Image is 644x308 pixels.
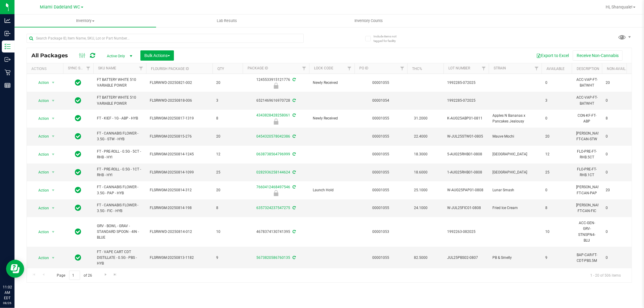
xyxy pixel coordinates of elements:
[242,229,310,235] div: 4678374130741395
[50,204,57,212] span: select
[292,256,296,260] span: Sync from Compliance System
[151,67,189,71] a: Flourish Package ID
[27,34,304,43] input: Search Package ID, Item Name, SKU, Lot or Part Number...
[412,67,422,71] a: THC%
[479,63,489,74] a: Filter
[150,80,209,86] span: FLSRWWD-20250821-002
[373,170,389,174] a: 00001055
[97,249,143,267] span: FT - VAPE CART CDT DISTILLATE - 0.5G - PBS - HYB
[545,80,568,86] span: 0
[217,67,224,71] a: Qty
[144,53,170,58] span: Bulk Actions
[606,229,629,235] span: 0
[606,134,629,139] span: 0
[50,150,57,159] span: select
[373,230,389,234] a: 00001053
[97,77,143,88] span: FT BATTERY WHITE 510 VARIABLE POWER
[3,301,12,305] p: 08/26
[607,67,634,71] a: Non-Available
[411,253,431,262] span: 82.5000
[75,227,82,236] span: In Sync
[75,204,82,212] span: In Sync
[33,204,49,212] span: Action
[575,252,598,264] div: BAP-CAR-FT-CDT-PBS.5M
[546,67,565,71] a: Available
[545,205,568,211] span: 8
[50,97,57,105] span: select
[5,69,11,75] inline-svg: Retail
[411,186,431,195] span: 25.1000
[313,116,351,121] span: Newly Received
[83,63,93,74] a: Filter
[447,151,485,157] span: 5-AUG25RHB01-0808
[75,96,82,105] span: In Sync
[292,185,296,189] span: Sync from Compliance System
[292,170,296,174] span: Sync from Compliance System
[216,80,239,86] span: 20
[242,83,310,89] div: Newly Received
[216,170,239,175] span: 25
[52,271,97,280] span: Page of 26
[5,30,11,37] inline-svg: Inbound
[606,116,629,121] span: 8
[575,130,598,143] div: [PERSON_NAME]-FT-CAN-STW
[397,63,407,74] a: Filter
[33,132,49,141] span: Action
[575,202,598,214] div: [PERSON_NAME]-FT-CAN-FIC
[33,228,49,236] span: Action
[50,186,57,195] span: select
[3,284,12,301] p: 11:02 AM EDT
[150,187,209,193] span: FLSRWGM-20250814-312
[216,229,239,235] span: 10
[209,18,245,24] span: Lab Results
[75,150,82,158] span: In Sync
[298,14,439,27] a: Inventory Counts
[447,98,485,103] span: 1992285-072025
[545,116,568,121] span: 0
[33,114,49,123] span: Action
[75,114,82,122] span: In Sync
[216,98,239,103] span: 3
[575,220,598,244] div: ACC-GEN-GRV-STNSPN4-BLU
[256,185,290,189] a: 7660412468497546
[5,17,11,24] inline-svg: Analytics
[532,63,542,74] a: Filter
[545,98,568,103] span: 3
[313,80,351,86] span: Newly Received
[532,50,573,61] button: Export to Excel
[606,187,629,193] span: 20
[492,151,538,157] span: [GEOGRAPHIC_DATA]
[373,206,389,210] a: 00001055
[111,271,120,279] a: Go to the last page
[216,255,239,261] span: 9
[314,66,333,70] a: Lock Code
[545,134,568,139] span: 20
[50,78,57,87] span: select
[447,205,485,211] span: W-JUL25FIC01-0808
[101,271,110,279] a: Go to the next page
[33,150,49,159] span: Action
[606,170,629,175] span: 0
[33,97,49,105] span: Action
[156,14,298,27] a: Lab Results
[14,14,156,27] a: Inventory
[492,170,538,175] span: [GEOGRAPHIC_DATA]
[411,168,431,177] span: 18.6000
[242,190,310,196] div: Launch Hold
[606,98,629,103] span: 0
[69,271,80,280] input: 1
[494,66,506,70] a: Strain
[373,116,389,120] a: 00001055
[256,170,290,174] a: 0282936258144624
[545,187,568,193] span: 0
[447,80,485,86] span: 1992285-072025
[299,63,309,74] a: Filter
[40,5,80,10] span: Miami Dadeland WC
[373,98,389,103] a: 00001054
[256,152,290,156] a: 0638738564796999
[97,202,143,214] span: FT - CANNABIS FLOWER - 3.5G - FIC - HYB
[545,229,568,235] span: 10
[313,187,351,193] span: Launch Hold
[98,66,116,70] a: SKU Name
[248,66,268,70] a: Package ID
